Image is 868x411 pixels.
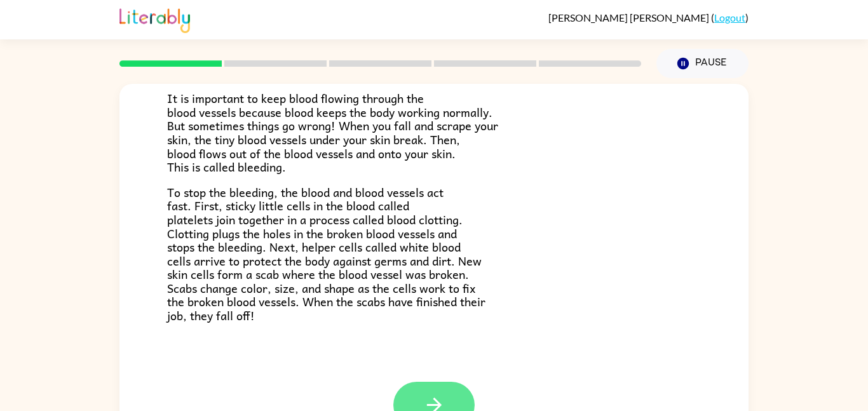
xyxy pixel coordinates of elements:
span: It is important to keep blood flowing through the blood vessels because blood keeps the body work... [167,89,498,176]
button: Pause [656,49,749,78]
span: [PERSON_NAME] [PERSON_NAME] [548,11,711,24]
span: To stop the bleeding, the blood and blood vessels act fast. First, sticky little cells in the blo... [167,183,485,325]
div: ( ) [548,11,749,24]
img: Literably [119,5,190,33]
a: Logout [714,11,745,24]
